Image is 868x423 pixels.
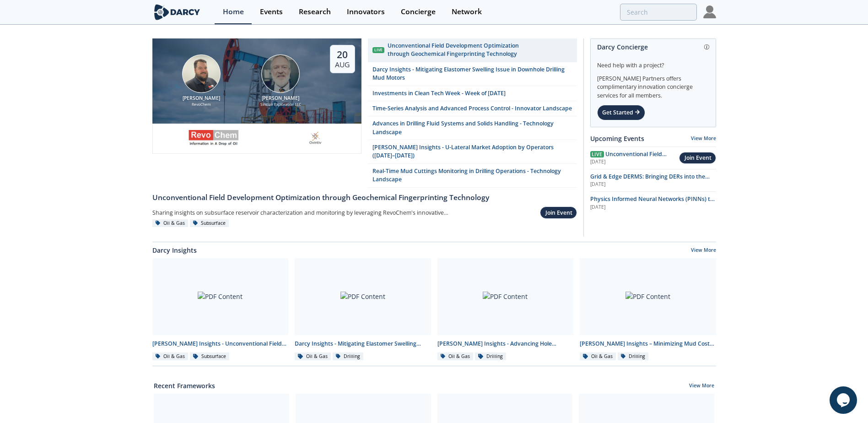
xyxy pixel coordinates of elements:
div: [PERSON_NAME] [165,95,238,102]
div: Darcy Concierge [597,39,709,55]
div: [PERSON_NAME] Insights - Unconventional Field Development Optimization through Geochemical Finger... [152,340,289,348]
div: Oil & Gas [580,352,616,361]
a: Physics Informed Neural Networks (PINNs) to Accelerate Subsurface Scenario Analysis [DATE] [590,195,716,211]
a: [PERSON_NAME] Insights - U-Lateral Market Adoption by Operators ([DATE]–[DATE]) [368,140,577,164]
span: Physics Informed Neural Networks (PINNs) to Accelerate Subsurface Scenario Analysis [590,195,715,211]
a: Investments in Clean Tech Week - Week of [DATE] [368,86,577,101]
a: View More [691,247,716,255]
img: information.svg [704,44,709,49]
a: Upcoming Events [590,134,644,143]
div: Research [299,8,331,16]
a: Live Unconventional Field Development Optimization through Geochemical Fingerprinting Technology ... [590,150,679,166]
a: View More [691,135,716,141]
img: logo-wide.svg [152,4,202,20]
span: Unconventional Field Development Optimization through Geochemical Fingerprinting Technology [590,150,667,183]
div: Join Event [685,154,712,162]
div: Unconventional Field Development Optimization through Geochemical Fingerprinting Technology [388,42,572,59]
div: [DATE] [590,158,679,166]
img: revochem.com.png [188,128,239,147]
a: PDF Content [PERSON_NAME] Insights – Minimizing Mud Costs with Automated Fluids Intelligence Oil ... [577,258,719,361]
div: [PERSON_NAME] [244,95,317,102]
div: Drilling [618,352,649,361]
div: Oil & Gas [295,352,331,361]
div: Get Started [597,105,645,120]
div: 20 [335,49,350,60]
a: Unconventional Field Development Optimization through Geochemical Fingerprinting Technology [152,188,577,203]
a: PDF Content Darcy Insights - Mitigating Elastomer Swelling Issue in Downhole Drilling Mud Motors ... [291,258,434,361]
input: Advanced Search [620,4,697,21]
a: Time-Series Analysis and Advanced Process Control - Innovator Landscape [368,101,577,116]
img: John Sinclair [261,54,300,93]
div: Unconventional Field Development Optimization through Geochemical Fingerprinting Technology [152,192,577,203]
div: [DATE] [590,204,716,211]
div: Drilling [333,352,364,361]
div: Events [260,8,283,16]
div: [DATE] [590,181,716,188]
span: Live [590,151,604,157]
div: Live [372,47,384,53]
a: PDF Content [PERSON_NAME] Insights - Unconventional Field Development Optimization through Geoche... [149,258,292,361]
div: Oil & Gas [152,219,189,228]
div: [PERSON_NAME] Insights – Minimizing Mud Costs with Automated Fluids Intelligence [580,340,716,348]
a: Recent Frameworks [154,381,215,390]
a: Darcy Insights - Mitigating Elastomer Swelling Issue in Downhole Drilling Mud Motors [368,62,577,86]
div: [PERSON_NAME] Partners offers complimentary innovation concierge services for all members. [597,70,709,100]
a: Grid & Edge DERMS: Bringing DERs into the Control Room [DATE] [590,173,716,188]
a: Darcy Insights [152,245,197,255]
a: View More [689,382,714,390]
a: PDF Content [PERSON_NAME] Insights - Advancing Hole Cleaning with Automated Cuttings Monitoring O... [434,258,577,361]
button: Join Event [679,152,716,164]
div: Concierge [401,8,436,16]
div: Aug [335,60,350,70]
div: Oil & Gas [437,352,474,361]
div: Sinclair Exploration LLC [244,102,317,108]
img: Bob Aylsworth [182,54,221,93]
div: [PERSON_NAME] Insights - Advancing Hole Cleaning with Automated Cuttings Monitoring [437,340,574,348]
div: Oil & Gas [152,352,189,361]
a: Advances in Drilling Fluid Systems and Solids Handling - Technology Landscape [368,116,577,140]
div: RevoChem [165,102,238,108]
div: Join Event [545,209,572,217]
div: Sharing insights on subsurface reservoir characterization and monitoring by leveraging RevoChem's... [152,206,460,219]
img: ovintiv.com.png [306,128,325,147]
a: Real-Time Mud Cuttings Monitoring in Drilling Operations - Technology Landscape [368,164,577,188]
div: Darcy Insights - Mitigating Elastomer Swelling Issue in Downhole Drilling Mud Motors [295,340,431,348]
a: Live Unconventional Field Development Optimization through Geochemical Fingerprinting Technology [368,38,577,62]
span: Grid & Edge DERMS: Bringing DERs into the Control Room [590,173,710,189]
div: Drilling [475,352,506,361]
div: Need help with a project? [597,55,709,70]
div: Innovators [347,8,385,16]
div: Subsurface [190,219,229,228]
div: Subsurface [190,352,229,361]
iframe: chat widget [830,386,859,414]
a: Bob Aylsworth [PERSON_NAME] RevoChem John Sinclair [PERSON_NAME] Sinclair Exploration LLC 20 Aug [152,38,361,188]
button: Join Event [540,206,577,219]
div: Network [452,8,482,16]
img: Profile [703,5,716,18]
div: Home [223,8,244,16]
